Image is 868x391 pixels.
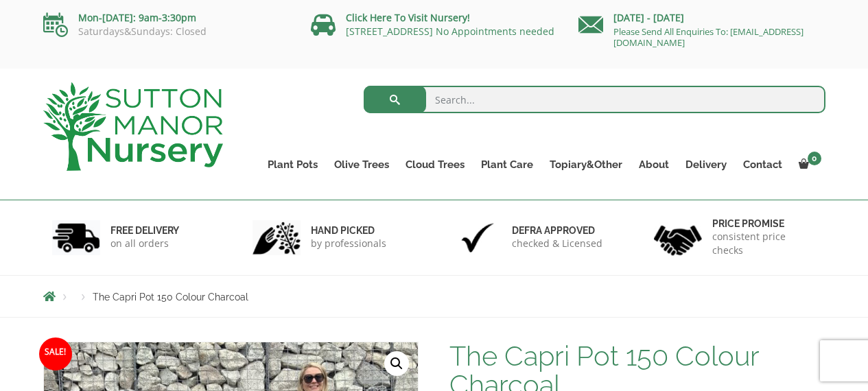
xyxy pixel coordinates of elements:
nav: Breadcrumbs [43,291,825,302]
p: consistent price checks [712,230,817,257]
a: Delivery [677,155,735,174]
img: 1.jpg [52,220,100,255]
a: Contact [735,155,790,174]
a: Plant Care [473,155,541,174]
p: Mon-[DATE]: 9am-3:30pm [43,10,290,26]
img: 3.jpg [454,220,502,255]
img: logo [43,82,223,171]
h6: FREE DELIVERY [110,224,179,237]
a: Topiary&Other [541,155,631,174]
span: 0 [808,152,821,165]
p: on all orders [110,237,179,250]
p: by professionals [311,237,386,250]
p: Saturdays&Sundays: Closed [43,26,290,37]
h6: Price promise [712,217,817,230]
img: 2.jpg [253,220,301,255]
p: checked & Licensed [512,237,602,250]
a: View full-screen image gallery [384,351,409,376]
a: [STREET_ADDRESS] No Appointments needed [346,25,554,38]
img: 4.jpg [654,217,702,259]
h6: Defra approved [512,224,602,237]
a: About [631,155,677,174]
p: [DATE] - [DATE] [578,10,825,26]
h6: hand picked [311,224,386,237]
span: The Capri Pot 150 Colour Charcoal [93,292,248,303]
a: Olive Trees [326,155,397,174]
span: Sale! [39,337,72,370]
a: Plant Pots [259,155,326,174]
a: Click Here To Visit Nursery! [346,11,470,24]
a: Please Send All Enquiries To: [EMAIL_ADDRESS][DOMAIN_NAME] [613,25,804,49]
input: Search... [364,86,825,113]
a: 0 [790,155,825,174]
a: Cloud Trees [397,155,473,174]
